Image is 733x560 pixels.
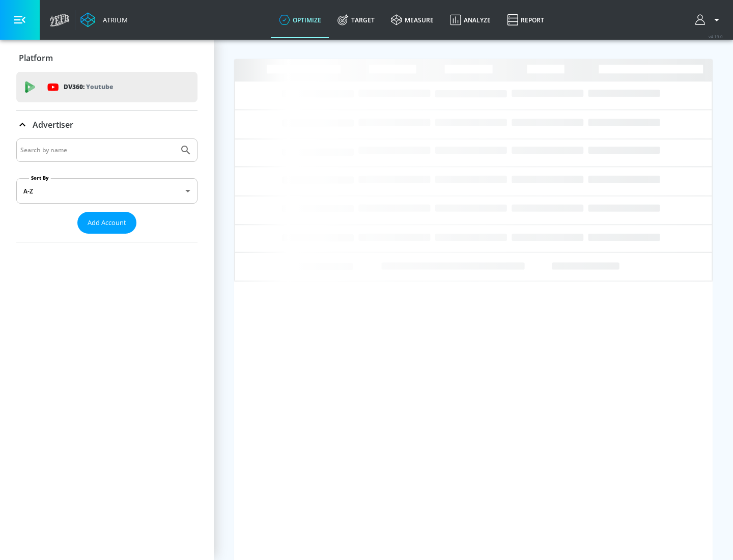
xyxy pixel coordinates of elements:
[20,144,175,157] input: Search by name
[16,234,198,242] nav: list of Advertiser
[77,212,136,234] button: Add Account
[16,138,198,242] div: Advertiser
[29,175,51,181] label: Sort By
[499,2,552,38] a: Report
[16,110,198,139] div: Advertiser
[709,34,723,39] span: v 4.19.0
[16,178,198,204] div: A-Z
[88,217,126,229] span: Add Account
[64,81,113,93] p: DV360:
[271,2,329,38] a: optimize
[80,12,128,27] a: Atrium
[16,44,198,72] div: Platform
[99,15,128,24] div: Atrium
[86,81,113,92] p: Youtube
[442,2,499,38] a: Analyze
[329,2,383,38] a: Target
[383,2,442,38] a: measure
[19,52,53,64] p: Platform
[33,119,73,130] p: Advertiser
[16,72,198,102] div: DV360: Youtube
